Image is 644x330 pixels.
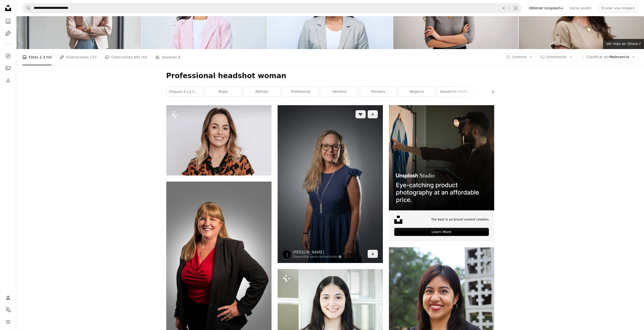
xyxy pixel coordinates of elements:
a: profesional [283,87,319,97]
button: Menú [3,317,13,327]
form: Encuentra imágenes en todo el sitio [22,3,522,13]
a: Una mujer con una camisa naranja y negra sonriendo [166,138,272,142]
img: Una mujer con un vestido azul [278,105,383,263]
img: Una mujer con una camisa naranja y negra sonriendo [166,105,272,175]
a: Ilustraciones [3,28,13,38]
a: negocio [399,87,435,97]
a: hembra [321,87,358,97]
button: Idioma [3,305,13,315]
a: Ilustraciones 137 [60,49,97,65]
a: Historial de descargas [3,75,13,85]
a: Colecciones 691 mil [105,49,147,65]
a: Una mujer con camisa roja y chaqueta negra [166,258,272,262]
button: Clasificar porRelevancia [578,53,638,61]
button: Búsqueda visual [509,3,522,13]
img: Ve al perfil de Tony Luginsland [283,250,291,258]
a: Inicia sesión [567,4,594,12]
span: Licencia [512,55,527,59]
a: Fotos [3,16,13,26]
a: Una mujer parada frente a una escultura [389,324,494,328]
button: Orientación [537,53,576,61]
button: Buscar en Unsplash [23,3,31,13]
a: Explorar [3,51,13,61]
img: file-1631678316303-ed18b8b5cb9cimage [394,216,402,224]
span: Orientación [546,55,567,59]
a: Headshot profesional [438,87,474,97]
a: [PERSON_NAME] [293,250,342,255]
a: Usuarios 0 [155,49,180,65]
button: Añade a la colección [368,110,378,118]
a: mujer [205,87,241,97]
span: 691 mil [134,54,147,60]
button: Me gusta [356,110,366,118]
a: Inicio — Unsplash [3,3,13,14]
img: file-1715714098234-25b8b4e9d8faimage [389,105,494,210]
a: disparo a la cabeza [167,87,203,97]
a: Disponible para contratación [293,255,342,259]
a: Iniciar sesión / Registrarse [3,293,13,303]
a: Colecciones [3,63,13,73]
a: Una mujer con un vestido azul [278,182,383,186]
a: retrato [244,87,280,97]
a: The best in on-brand content creationLearn More [389,105,494,241]
a: persona [360,87,396,97]
button: desplazar lista a la derecha [488,87,494,97]
span: 0 [178,54,180,60]
button: Licencia [503,53,535,61]
span: Ver más en iStock ↗ [606,42,641,46]
a: dama [476,87,512,97]
span: Clasificar por [587,55,610,59]
a: Descargar [368,250,378,258]
span: The best in on-brand content creation [431,217,489,222]
div: Learn More [394,228,489,236]
span: 137 [90,54,97,60]
span: Relevancia [587,55,629,60]
button: Borrar [498,3,509,13]
h1: Professional headshot woman [166,71,494,80]
a: Ver más en iStock↗ [603,39,644,49]
a: Obtener Unsplash+ [526,4,567,12]
button: Enviar una imagen [598,4,638,12]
